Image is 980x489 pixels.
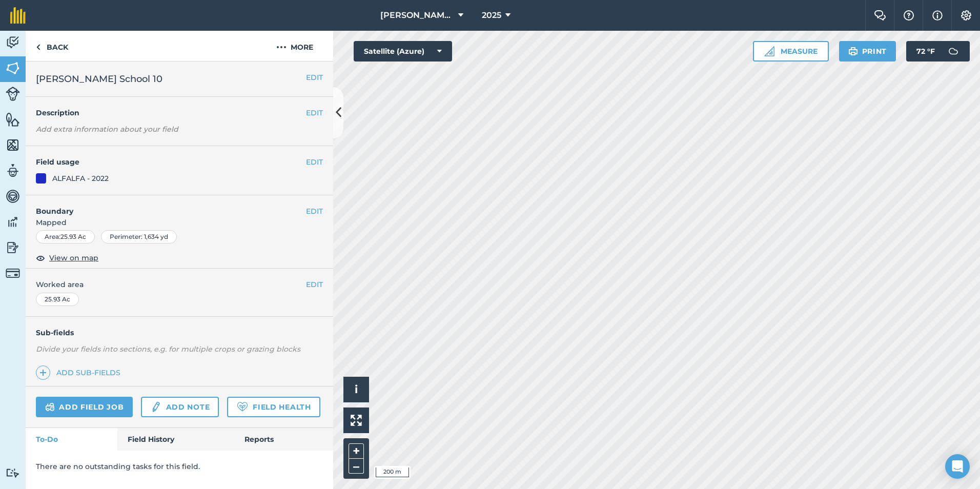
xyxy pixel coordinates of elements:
img: A cog icon [960,10,972,21]
img: svg+xml;base64,PD94bWwgdmVyc2lvbj0iMS4wIiBlbmNvZGluZz0idXRmLTgiPz4KPCEtLSBHZW5lcmF0b3I6IEFkb2JlIE... [6,189,20,204]
a: Reports [234,428,333,451]
img: svg+xml;base64,PHN2ZyB4bWxucz0iaHR0cDovL3d3dy53My5vcmcvMjAwMC9zdmciIHdpZHRoPSIxNCIgaGVpZ2h0PSIyNC... [39,366,47,379]
div: 25.93 Ac [36,293,79,306]
button: Satellite (Azure) [354,41,452,62]
a: Add note [141,397,219,417]
img: Ruler icon [764,46,774,56]
a: Add sub-fields [36,365,125,380]
h4: Field usage [36,156,306,168]
img: svg+xml;base64,PHN2ZyB4bWxucz0iaHR0cDovL3d3dy53My5vcmcvMjAwMC9zdmciIHdpZHRoPSIxOCIgaGVpZ2h0PSIyNC... [36,252,45,264]
img: A question mark icon [903,10,915,21]
span: i [355,383,358,396]
img: svg+xml;base64,PD94bWwgdmVyc2lvbj0iMS4wIiBlbmNvZGluZz0idXRmLTgiPz4KPCEtLSBHZW5lcmF0b3I6IEFkb2JlIE... [6,266,20,280]
img: svg+xml;base64,PD94bWwgdmVyc2lvbj0iMS4wIiBlbmNvZGluZz0idXRmLTgiPz4KPCEtLSBHZW5lcmF0b3I6IEFkb2JlIE... [6,87,20,101]
img: svg+xml;base64,PHN2ZyB4bWxucz0iaHR0cDovL3d3dy53My5vcmcvMjAwMC9zdmciIHdpZHRoPSI1NiIgaGVpZ2h0PSI2MC... [6,137,20,153]
img: Two speech bubbles overlapping with the left bubble in the forefront [874,10,886,21]
img: fieldmargin Logo [10,7,26,24]
button: EDIT [306,72,323,83]
img: svg+xml;base64,PD94bWwgdmVyc2lvbj0iMS4wIiBlbmNvZGluZz0idXRmLTgiPz4KPCEtLSBHZW5lcmF0b3I6IEFkb2JlIE... [45,401,55,413]
img: svg+xml;base64,PD94bWwgdmVyc2lvbj0iMS4wIiBlbmNvZGluZz0idXRmLTgiPz4KPCEtLSBHZW5lcmF0b3I6IEFkb2JlIE... [6,35,20,50]
div: Perimeter : 1,634 yd [101,230,177,243]
em: Divide your fields into sections, e.g. for multiple crops or grazing blocks [36,344,300,354]
button: i [343,377,369,402]
button: More [256,31,333,61]
button: EDIT [306,156,323,168]
img: svg+xml;base64,PD94bWwgdmVyc2lvbj0iMS4wIiBlbmNvZGluZz0idXRmLTgiPz4KPCEtLSBHZW5lcmF0b3I6IEFkb2JlIE... [6,163,20,178]
em: Add extra information about your field [36,125,178,134]
img: svg+xml;base64,PHN2ZyB4bWxucz0iaHR0cDovL3d3dy53My5vcmcvMjAwMC9zdmciIHdpZHRoPSIyMCIgaGVpZ2h0PSIyNC... [276,41,287,53]
a: Field History [117,428,234,451]
button: + [349,443,364,459]
div: Open Intercom Messenger [945,454,970,479]
img: svg+xml;base64,PHN2ZyB4bWxucz0iaHR0cDovL3d3dy53My5vcmcvMjAwMC9zdmciIHdpZHRoPSIxOSIgaGVpZ2h0PSIyNC... [848,45,858,57]
img: svg+xml;base64,PD94bWwgdmVyc2lvbj0iMS4wIiBlbmNvZGluZz0idXRmLTgiPz4KPCEtLSBHZW5lcmF0b3I6IEFkb2JlIE... [6,240,20,255]
img: Four arrows, one pointing top left, one top right, one bottom right and the last bottom left [351,415,362,426]
span: 2025 [482,9,501,22]
h4: Sub-fields [26,327,333,338]
h4: Boundary [26,195,306,217]
a: Add field job [36,397,133,417]
a: Field Health [227,397,320,417]
button: – [349,459,364,474]
div: ALFALFA - 2022 [52,173,109,184]
span: [PERSON_NAME] Farming Company [380,9,454,22]
a: To-Do [26,428,117,451]
img: svg+xml;base64,PD94bWwgdmVyc2lvbj0iMS4wIiBlbmNvZGluZz0idXRmLTgiPz4KPCEtLSBHZW5lcmF0b3I6IEFkb2JlIE... [6,214,20,230]
span: Mapped [26,217,333,228]
span: View on map [49,252,98,263]
button: Print [839,41,896,62]
img: svg+xml;base64,PHN2ZyB4bWxucz0iaHR0cDovL3d3dy53My5vcmcvMjAwMC9zdmciIHdpZHRoPSI5IiBoZWlnaHQ9IjI0Ii... [36,41,40,53]
button: EDIT [306,107,323,118]
button: EDIT [306,279,323,290]
img: svg+xml;base64,PHN2ZyB4bWxucz0iaHR0cDovL3d3dy53My5vcmcvMjAwMC9zdmciIHdpZHRoPSIxNyIgaGVpZ2h0PSIxNy... [932,9,943,22]
div: Area : 25.93 Ac [36,230,95,243]
button: EDIT [306,206,323,217]
span: [PERSON_NAME] School 10 [36,72,162,86]
p: There are no outstanding tasks for this field. [36,461,323,472]
button: View on map [36,252,98,264]
button: Measure [753,41,829,62]
img: svg+xml;base64,PD94bWwgdmVyc2lvbj0iMS4wIiBlbmNvZGluZz0idXRmLTgiPz4KPCEtLSBHZW5lcmF0b3I6IEFkb2JlIE... [943,41,964,62]
img: svg+xml;base64,PD94bWwgdmVyc2lvbj0iMS4wIiBlbmNvZGluZz0idXRmLTgiPz4KPCEtLSBHZW5lcmF0b3I6IEFkb2JlIE... [6,468,20,478]
button: 72 °F [906,41,970,62]
span: Worked area [36,279,323,290]
h4: Description [36,107,323,118]
a: Back [26,31,78,61]
img: svg+xml;base64,PHN2ZyB4bWxucz0iaHR0cDovL3d3dy53My5vcmcvMjAwMC9zdmciIHdpZHRoPSI1NiIgaGVpZ2h0PSI2MC... [6,112,20,127]
img: svg+xml;base64,PD94bWwgdmVyc2lvbj0iMS4wIiBlbmNvZGluZz0idXRmLTgiPz4KPCEtLSBHZW5lcmF0b3I6IEFkb2JlIE... [150,401,161,413]
span: 72 ° F [916,41,935,62]
img: svg+xml;base64,PHN2ZyB4bWxucz0iaHR0cDovL3d3dy53My5vcmcvMjAwMC9zdmciIHdpZHRoPSI1NiIgaGVpZ2h0PSI2MC... [6,60,20,76]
